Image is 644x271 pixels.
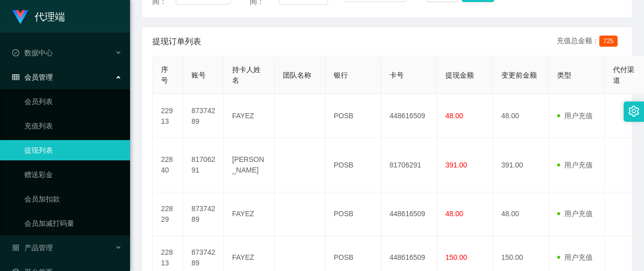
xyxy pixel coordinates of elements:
span: 类型 [557,71,571,79]
td: [PERSON_NAME] [224,138,275,192]
td: POSB [326,94,381,138]
td: 48.00 [493,94,549,138]
h1: 代理端 [35,1,65,33]
a: 赠送彩金 [24,164,122,185]
td: 87374289 [183,94,224,138]
span: 48.00 [445,210,463,218]
a: 提现列表 [24,140,122,160]
a: 会员列表 [24,91,122,112]
span: 数据中心 [12,49,53,57]
a: 充值列表 [24,116,122,136]
td: 81706291 [381,138,437,192]
i: 图标: table [12,74,19,81]
span: 持卡人姓名 [232,65,261,84]
td: 391.00 [493,138,549,192]
span: 产品管理 [12,244,53,252]
span: 725 [599,36,618,47]
span: 提现金额 [445,71,474,79]
td: POSB [326,138,381,192]
span: 用户充值 [557,112,593,120]
span: 用户充值 [557,210,593,218]
div: 充值总金额： [557,36,622,48]
span: 序号 [161,65,168,84]
img: logo.9652507e.png [12,10,28,24]
span: 卡号 [390,71,404,79]
span: 变更前金额 [501,71,537,79]
span: 用户充值 [557,161,593,169]
span: 48.00 [445,112,463,120]
span: 提现订单列表 [152,36,201,48]
td: POSB [326,192,381,236]
td: 48.00 [493,192,549,236]
span: 391.00 [445,161,467,169]
a: 会员加减打码量 [24,213,122,233]
span: 账号 [191,71,206,79]
i: 图标: appstore-o [12,244,19,251]
td: 22829 [153,192,183,236]
td: 448616509 [381,94,437,138]
td: 22913 [153,94,183,138]
span: 银行 [334,71,348,79]
td: 448616509 [381,192,437,236]
a: 代理端 [12,12,65,20]
td: 81706291 [183,138,224,192]
span: 用户充值 [557,253,593,261]
a: 会员加扣款 [24,189,122,209]
td: FAYEZ [224,94,275,138]
i: 图标: check-circle-o [12,49,19,56]
span: 代付渠道 [613,65,634,84]
i: 图标: setting [628,106,639,117]
span: 团队名称 [283,71,311,79]
span: 150.00 [445,253,467,261]
td: 87374289 [183,192,224,236]
td: 22840 [153,138,183,192]
td: FAYEZ [224,192,275,236]
span: 会员管理 [12,73,53,81]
